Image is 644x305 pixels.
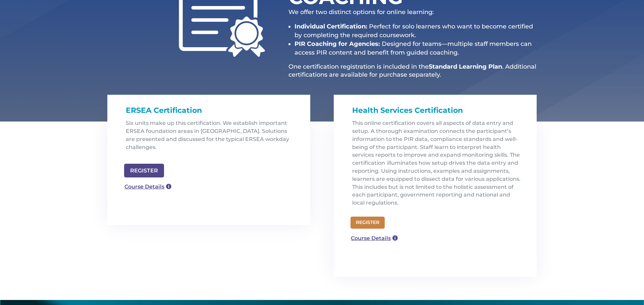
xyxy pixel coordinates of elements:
[429,63,502,70] strong: Standard Learning Plan
[351,217,385,229] a: REGISTER
[288,63,429,70] span: One certification registration is included in the
[126,119,297,156] p: Six units make up this certification. We establish important ERSEA foundation areas in [GEOGRAPHI...
[352,120,521,206] span: This online certification covers all aspects of data entry and setup. A thorough examination conn...
[126,106,202,115] span: ERSEA Certification
[294,23,367,30] strong: Individual Certification:
[352,106,463,115] span: Health Services Certification
[288,8,434,16] span: We offer two distinct options for online learning:
[294,40,380,48] strong: PIR Coaching for Agencies:
[347,232,401,244] a: Course Details
[124,164,164,177] a: REGISTER
[288,63,536,78] span: . Additional certifications are available for purchase separately.
[294,40,537,57] li: Designed for teams—multiple staff members can access PIR content and benefit from guided coaching.
[121,181,175,193] a: Course Details
[294,22,537,40] li: Perfect for solo learners who want to become certified by completing the required coursework.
